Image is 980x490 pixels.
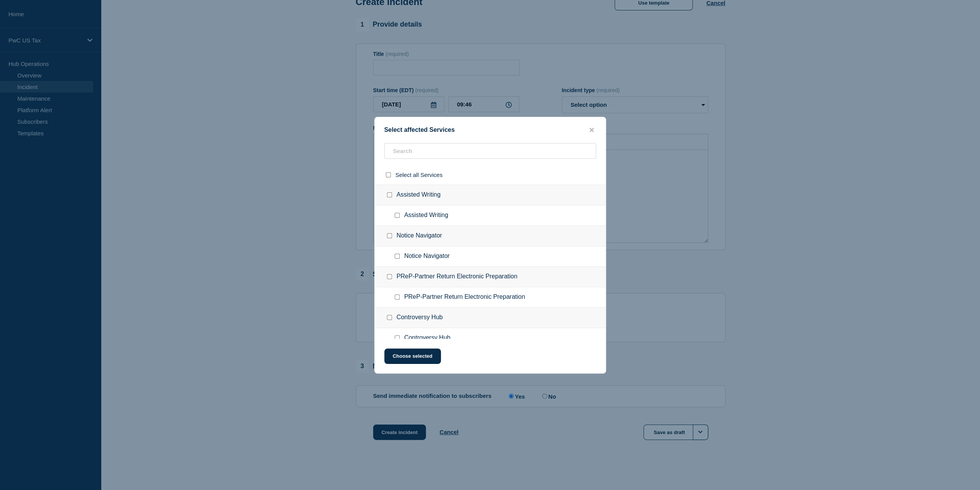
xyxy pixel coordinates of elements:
span: Controversy Hub [404,334,451,342]
span: Assisted Writing [404,212,448,219]
input: Notice Navigator checkbox [387,233,392,238]
div: Notice Navigator [375,226,606,246]
input: PReP-Partner Return Electronic Preparation checkbox [395,295,400,300]
span: Select all Services [395,172,443,178]
button: Choose selected [384,349,441,364]
div: PReP-Partner Return Electronic Preparation [375,267,606,287]
button: close button [587,126,596,134]
input: Assisted Writing checkbox [395,213,400,218]
span: PReP-Partner Return Electronic Preparation [404,293,525,301]
input: Assisted Writing checkbox [387,192,392,197]
input: select all checkbox [386,172,391,177]
div: Controversy Hub [375,308,606,328]
input: Controversy Hub checkbox [395,335,400,340]
div: Select affected Services [375,126,606,134]
input: PReP-Partner Return Electronic Preparation checkbox [387,274,392,279]
input: Search [384,143,596,159]
div: Assisted Writing [375,185,606,205]
span: Notice Navigator [404,253,450,260]
input: Controversy Hub checkbox [387,315,392,320]
input: Notice Navigator checkbox [395,254,400,259]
